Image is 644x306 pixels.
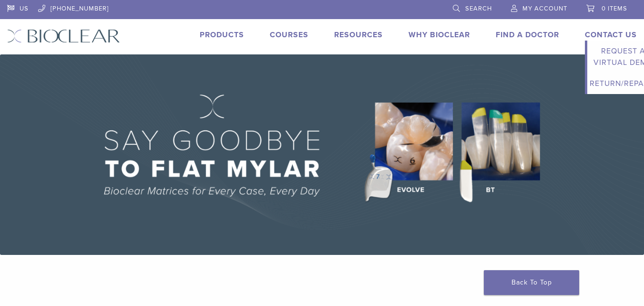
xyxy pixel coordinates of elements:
[602,5,627,12] span: 0 items
[7,29,120,43] img: Bioclear
[200,30,244,40] a: Products
[522,5,567,12] span: My Account
[496,30,559,40] a: Find A Doctor
[484,270,579,295] a: Back To Top
[585,30,637,40] a: Contact Us
[334,30,383,40] a: Resources
[270,30,308,40] a: Courses
[465,5,492,12] span: Search
[409,30,470,40] a: Why Bioclear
